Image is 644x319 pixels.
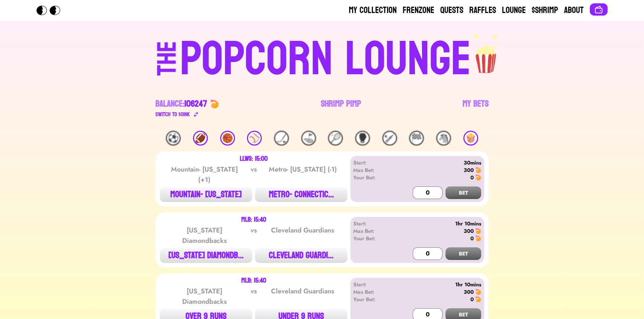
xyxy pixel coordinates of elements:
img: Popcorn [36,6,66,15]
img: 🍤 [210,100,219,108]
img: 🍤 [475,296,481,302]
div: MLB: 15:40 [241,278,266,284]
a: THEPOPCORN LOUNGEpopcorn [93,33,551,83]
div: vs [249,225,258,246]
div: 🏏 [382,131,397,146]
div: Mountain- [US_STATE] (+1) [167,164,242,185]
div: 300 [464,288,474,296]
div: Cleveland Guardians [265,225,340,246]
div: 0 [470,296,474,303]
a: Quests [440,4,463,16]
span: 106247 [184,96,207,112]
div: Your Bet: [353,235,396,242]
div: [US_STATE] Diamondbacks [167,225,242,246]
div: Start: [353,159,396,166]
div: 🏒 [274,131,289,146]
div: Your Bet: [353,174,396,181]
div: vs [249,286,258,307]
div: Max Bet: [353,166,396,174]
button: METRO- CONNECTIC... [255,187,347,202]
div: ⚽️ [166,131,181,146]
div: MLB: 15:40 [241,217,266,223]
div: 🍿 [463,131,478,146]
div: 🎾 [328,131,343,146]
a: My Collection [349,4,397,16]
div: THE [154,41,181,91]
img: 🍤 [475,289,481,295]
div: Balance: [155,98,207,110]
a: Shrimp Pimp [321,98,361,119]
img: 🍤 [475,175,481,180]
div: Metro- [US_STATE] (-1) [265,164,340,185]
div: Cleveland Guardians [265,286,340,307]
div: Max Bet: [353,227,396,235]
div: 300 [464,166,474,174]
div: 1hr 10mins [396,281,481,288]
img: 🍤 [475,228,481,234]
button: [US_STATE] DIAMONDB... [160,248,252,263]
div: 🥊 [355,131,370,146]
button: MOUNTAIN- [US_STATE] [160,187,252,202]
div: 300 [464,227,474,235]
a: Raffles [469,4,496,16]
div: ⛳️ [301,131,316,146]
div: 0 [470,235,474,242]
button: CLEVELAND GUARDI... [255,248,347,263]
a: Lounge [502,4,526,16]
a: Frenzone [403,4,434,16]
div: 🏈 [193,131,208,146]
div: Start: [353,281,396,288]
div: Your Bet: [353,296,396,303]
div: 🐴 [436,131,451,146]
div: 🏀 [220,131,235,146]
div: Switch to $ OINK [155,110,190,119]
img: 🍤 [475,235,481,241]
button: BET [445,186,481,199]
div: ⚾️ [247,131,262,146]
div: 🏁 [409,131,424,146]
div: Max Bet: [353,288,396,296]
button: BET [445,247,481,260]
div: 30mins [396,159,481,166]
a: $Shrimp [532,4,558,16]
div: LLWS: 15:00 [240,156,268,162]
img: popcorn [471,33,502,74]
div: 1hr 10mins [396,220,481,227]
div: Start: [353,220,396,227]
a: My Bets [463,98,489,119]
div: [US_STATE] Diamondbacks [167,286,242,307]
a: About [564,4,584,16]
div: vs [249,164,258,185]
div: POPCORN LOUNGE [180,36,471,83]
img: Connect wallet [594,5,603,14]
img: 🍤 [475,167,481,173]
div: 0 [470,174,474,181]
